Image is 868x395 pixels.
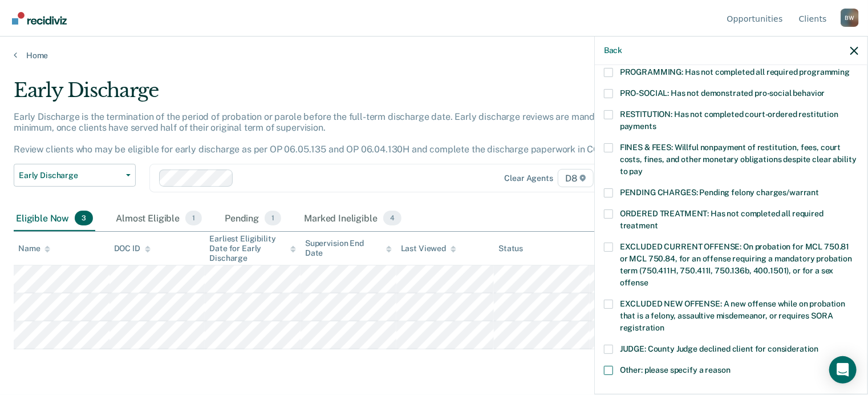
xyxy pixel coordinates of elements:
[222,206,283,231] div: Pending
[305,239,392,258] div: Supervision End Date
[620,67,850,76] span: PROGRAMMING: Has not completed all required programming
[19,171,121,180] span: Early Discharge
[12,12,67,25] img: Recidiviz
[18,244,50,253] div: Name
[620,242,852,287] span: EXCLUDED CURRENT OFFENSE: On probation for MCL 750.81 or MCL 750.84, for an offense requiring a m...
[383,211,401,225] span: 4
[75,211,93,225] span: 3
[113,206,204,231] div: Almost Eligible
[265,211,281,225] span: 1
[620,88,825,98] span: PRO-SOCIAL: Has not demonstrated pro-social behavior
[604,46,622,55] button: Back
[558,169,594,187] span: D8
[114,244,151,253] div: DOC ID
[620,209,824,230] span: ORDERED TREATMENT: Has not completed all required treatment
[14,79,665,111] div: Early Discharge
[620,299,845,332] span: EXCLUDED NEW OFFENSE: A new offense while on probation that is a felony, assaultive misdemeanor, ...
[401,244,456,253] div: Last Viewed
[302,206,404,231] div: Marked Ineligible
[620,344,819,353] span: JUDGE: County Judge declined client for consideration
[620,110,838,131] span: RESTITUTION: Has not completed court-ordered restitution payments
[185,211,202,225] span: 1
[620,143,857,176] span: FINES & FEES: Willful nonpayment of restitution, fees, court costs, fines, and other monetary obl...
[841,9,859,27] button: Profile dropdown button
[505,174,553,183] div: Clear agents
[620,188,819,197] span: PENDING CHARGES: Pending felony charges/warrant
[498,244,523,253] div: Status
[620,365,731,374] span: Other: please specify a reason
[829,356,857,384] div: Open Intercom Messenger
[209,234,296,263] div: Earliest Eligibility Date for Early Discharge
[14,111,627,155] p: Early Discharge is the termination of the period of probation or parole before the full-term disc...
[14,50,854,61] a: Home
[14,206,95,231] div: Eligible Now
[841,9,859,27] div: B W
